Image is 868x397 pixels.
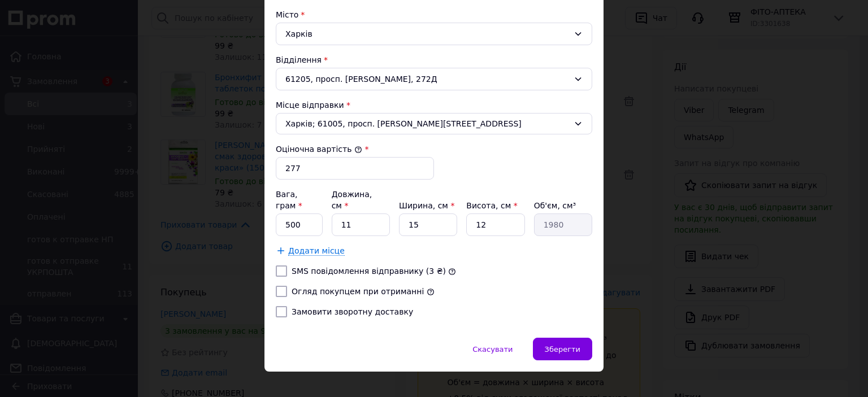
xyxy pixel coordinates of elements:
label: Ширина, см [399,201,454,210]
label: Оціночна вартість [276,145,362,154]
div: Об'єм, см³ [534,200,592,211]
div: Місто [276,9,592,20]
label: Вага, грам [276,190,302,210]
div: 61205, просп. [PERSON_NAME], 272Д [276,68,592,90]
label: Замовити зворотну доставку [292,307,413,316]
span: Скасувати [472,345,513,354]
div: Харків [276,23,592,45]
span: Зберегти [545,345,580,354]
span: Харків; 61005, просп. [PERSON_NAME][STREET_ADDRESS] [285,118,569,129]
div: Місце відправки [276,99,592,111]
label: Висота, см [466,201,517,210]
span: Додати місце [288,246,345,256]
div: Відділення [276,54,592,66]
label: Огляд покупцем при отриманні [292,287,424,296]
label: Довжина, см [332,190,372,210]
label: SMS повідомлення відправнику (3 ₴) [292,267,446,276]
